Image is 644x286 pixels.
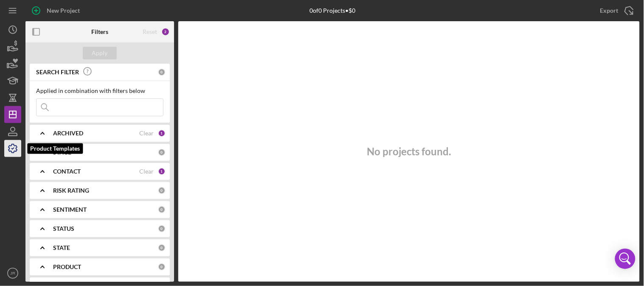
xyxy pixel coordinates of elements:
div: 0 [158,68,166,76]
div: New Project [47,2,80,19]
div: 2 [161,28,170,36]
div: Reset [143,28,157,35]
div: 0 [158,149,166,156]
button: Export [592,2,640,19]
b: STAGE [53,149,71,156]
b: RISK RATING [53,187,89,194]
b: Filters [91,28,108,35]
button: Apply [83,47,117,59]
div: 0 [158,187,166,194]
div: 0 [158,263,166,271]
b: STATE [53,244,70,251]
div: Apply [92,47,108,59]
div: 0 of 0 Projects • $0 [309,7,355,14]
b: ARCHIVED [53,130,83,137]
button: New Project [25,2,88,19]
b: CONTACT [53,168,81,175]
div: 0 [158,225,166,233]
h3: No projects found. [367,146,451,157]
div: Applied in combination with filters below [36,87,163,94]
b: SENTIMENT [53,206,87,213]
div: 1 [158,129,166,137]
div: 0 [158,244,166,252]
div: 0 [158,206,166,213]
button: JR [4,265,21,282]
div: 1 [158,168,166,175]
div: Open Intercom Messenger [615,249,636,269]
div: Export [600,2,619,19]
text: JR [10,271,15,276]
div: Clear [139,130,154,137]
b: STATUS [53,225,74,232]
b: PRODUCT [53,264,81,270]
b: SEARCH FILTER [36,69,79,76]
div: Clear [139,168,154,175]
